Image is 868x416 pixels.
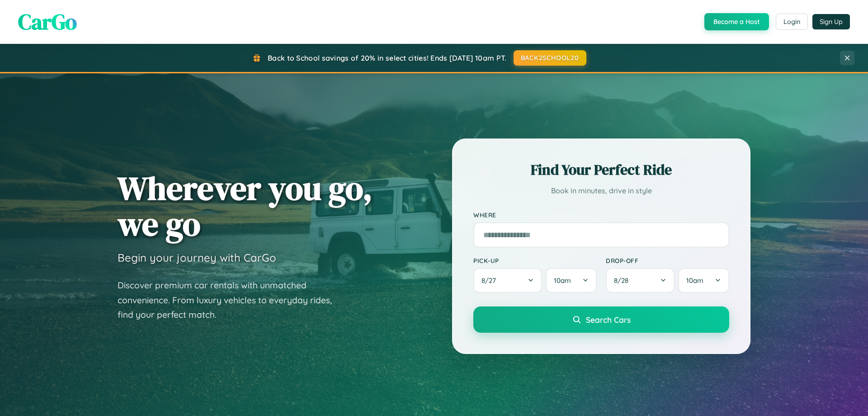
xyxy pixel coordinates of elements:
button: 10am [678,268,729,293]
span: CarGo [18,7,77,37]
button: 10am [546,268,597,293]
label: Pick-up [473,257,597,264]
span: 8 / 27 [481,276,500,285]
span: Back to School savings of 20% in select cities! Ends [DATE] 10am PT. [268,53,506,62]
button: BACK2SCHOOL20 [514,50,586,66]
span: 10am [686,276,703,285]
button: Login [776,14,808,30]
button: Sign Up [812,14,850,29]
h2: Find Your Perfect Ride [473,160,729,180]
span: 8 / 28 [614,276,633,285]
button: Search Cars [473,306,729,333]
button: Become a Host [704,13,769,30]
span: 10am [554,276,571,285]
p: Book in minutes, drive in style [473,184,729,197]
button: 8/28 [606,268,675,293]
span: Search Cars [586,315,631,325]
h1: Wherever you go, we go [118,170,373,242]
label: Drop-off [606,257,729,264]
p: Discover premium car rentals with unmatched convenience. From luxury vehicles to everyday rides, ... [118,278,344,322]
button: 8/27 [473,268,542,293]
h3: Begin your journey with CarGo [118,251,276,264]
label: Where [473,211,729,219]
